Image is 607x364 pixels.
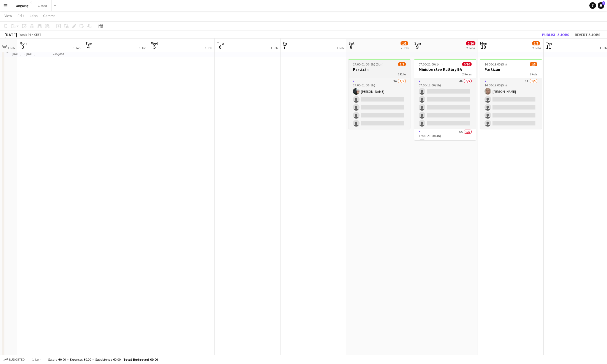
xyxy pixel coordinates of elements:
[216,44,224,50] span: 6
[18,13,24,18] span: Edit
[466,41,475,45] span: 0/10
[545,44,552,50] span: 11
[2,12,14,19] a: View
[529,72,537,76] span: 1 Role
[48,357,158,362] div: Salary €0.00 + Expenses €0.00 + Subsistence €0.00 =
[530,62,537,66] span: 1/5
[414,59,476,140] app-job-card: 07:00-21:00 (14h)0/10Ministerstvo Kultúry BA2 Roles4A0/507:00-12:00 (5h) 5A0/517:00-21:00 (4h)
[4,32,17,37] div: [DATE]
[414,41,421,46] span: Sun
[546,41,552,46] span: Tue
[413,44,421,50] span: 9
[150,44,158,50] span: 5
[600,46,607,50] div: 1 Job
[349,41,355,46] span: Sat
[41,12,58,19] a: Comms
[33,0,52,11] button: Closed
[283,41,287,46] span: Fri
[480,67,542,72] h3: Partizán
[29,13,38,18] span: Jobs
[353,62,383,66] span: 17:00-01:00 (8h) (Sun)
[12,52,53,56] div: [DATE] → [DATE]
[419,62,443,66] span: 07:00-21:00 (14h)
[602,1,605,5] span: 1
[480,78,542,129] app-card-role: 1A1/514:00-19:00 (5h)[PERSON_NAME]
[27,12,40,19] a: Jobs
[19,44,27,50] span: 3
[85,44,92,50] span: 4
[30,357,43,362] span: 1 item
[139,46,146,50] div: 1 Job
[349,67,410,72] h3: Partizán
[53,51,64,56] div: 245 jobs
[414,129,476,179] app-card-role: 5A0/517:00-21:00 (4h)
[398,62,406,66] span: 1/5
[7,46,15,50] div: 1 Job
[34,32,41,37] div: CEST
[401,46,409,50] div: 2 Jobs
[271,46,278,50] div: 1 Job
[282,44,287,50] span: 7
[336,46,344,50] div: 1 Job
[349,59,410,129] app-job-card: 17:00-01:00 (8h) (Sun)1/5Partizán1 Role3A1/517:00-01:00 (8h)[PERSON_NAME]
[540,31,571,38] button: Publish 5 jobs
[9,358,25,362] span: Budgeted
[401,41,408,45] span: 1/5
[479,44,487,50] span: 10
[398,72,406,76] span: 1 Role
[484,62,507,66] span: 14:00-19:00 (5h)
[20,41,27,46] span: Mon
[18,32,32,37] span: Week 44
[151,41,158,46] span: Wed
[414,67,476,72] h3: Ministerstvo Kultúry BA
[462,62,472,66] span: 0/10
[123,357,158,362] span: Total Budgeted €0.00
[480,59,542,129] app-job-card: 14:00-19:00 (5h)1/5Partizán1 Role1A1/514:00-19:00 (5h)[PERSON_NAME]
[466,46,475,50] div: 2 Jobs
[573,31,603,38] button: Revert 5 jobs
[15,12,26,19] a: Edit
[532,46,541,50] div: 2 Jobs
[532,41,540,45] span: 1/5
[73,46,80,50] div: 1 Job
[3,357,26,363] button: Budgeted
[598,2,604,9] a: 1
[462,72,472,76] span: 2 Roles
[348,44,355,50] span: 8
[85,41,92,46] span: Tue
[11,0,33,11] button: Ongoing
[43,13,56,18] span: Comms
[4,13,12,18] span: View
[349,78,410,129] app-card-role: 3A1/517:00-01:00 (8h)[PERSON_NAME]
[217,41,224,46] span: Thu
[414,78,476,129] app-card-role: 4A0/507:00-12:00 (5h)
[480,41,487,46] span: Mon
[205,46,212,50] div: 1 Job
